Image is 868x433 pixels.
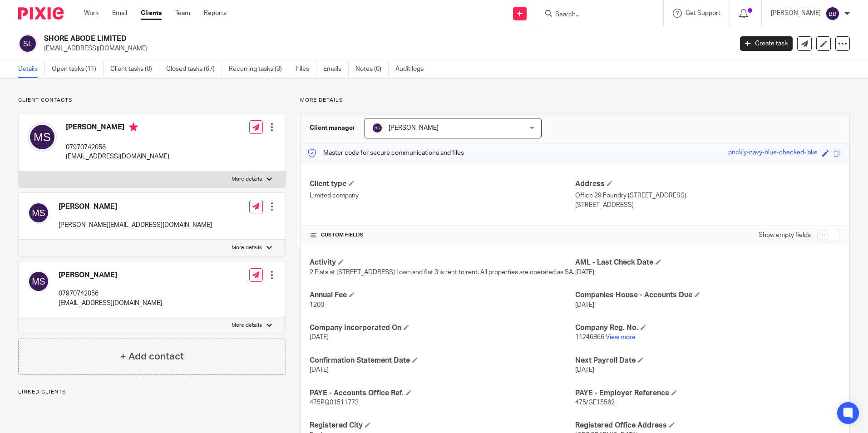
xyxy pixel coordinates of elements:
[575,191,840,200] p: Office 29 Foundry [STREET_ADDRESS]
[310,269,574,276] span: 2 Flats at [STREET_ADDRESS] I own and flat 3 is rent to rent. All properties are operated as SA.
[44,34,590,44] h2: SHORE ABODE LIMITED
[52,60,104,78] a: Open tasks (11)
[575,290,840,300] h4: Companies House - Accounts Due
[232,176,262,183] p: More details
[59,221,212,230] p: [PERSON_NAME][EMAIL_ADDRESS][DOMAIN_NAME]
[575,201,840,210] p: [STREET_ADDRESS]
[310,231,575,239] h4: CUSTOM FIELDS
[310,191,575,200] p: Limited company
[825,6,840,21] img: svg%3E
[120,349,184,364] h4: + Add contact
[575,302,594,308] span: [DATE]
[575,323,840,333] h4: Company Reg. No.
[575,421,840,430] h4: Registered Office Address
[575,179,840,189] h4: Address
[575,258,840,267] h4: AML - Last Check Date
[141,9,162,18] a: Clients
[310,334,329,340] span: [DATE]
[372,123,383,133] img: svg%3E
[110,60,159,78] a: Client tasks (0)
[84,9,99,18] a: Work
[575,399,615,406] span: 475/GE15562
[310,123,355,133] h3: Client manager
[66,143,169,152] p: 07970742056
[18,60,45,78] a: Details
[66,123,169,134] h4: [PERSON_NAME]
[686,10,720,16] span: Get Support
[575,356,840,365] h4: Next Payroll Date
[232,244,262,251] p: More details
[728,148,818,158] div: prickly-navy-blue-checked-lake
[310,323,575,333] h4: Company Incorporated On
[771,9,821,18] p: [PERSON_NAME]
[554,11,636,19] input: Search
[307,148,464,157] p: Master code for secure communications and files
[59,202,212,212] h4: [PERSON_NAME]
[129,123,138,132] i: Primary
[166,60,222,78] a: Closed tasks (67)
[296,60,316,78] a: Files
[175,9,190,18] a: Team
[310,179,575,189] h4: Client type
[310,258,575,267] h4: Activity
[575,389,840,398] h4: PAYE - Employer Reference
[310,302,324,308] span: 1200
[310,421,575,430] h4: Registered City
[18,34,37,53] img: svg%3E
[28,123,57,152] img: svg%3E
[395,60,430,78] a: Audit logs
[759,231,811,240] label: Show empty fields
[310,399,359,406] span: 475PQ01511773
[59,299,162,308] p: [EMAIL_ADDRESS][DOMAIN_NAME]
[355,60,389,78] a: Notes (0)
[232,322,262,329] p: More details
[204,9,227,18] a: Reports
[310,356,575,365] h4: Confirmation Statement Date
[112,9,127,18] a: Email
[575,269,594,276] span: [DATE]
[229,60,289,78] a: Recurring tasks (3)
[310,389,575,398] h4: PAYE - Accounts Office Ref.
[18,97,286,104] p: Client contacts
[66,152,169,161] p: [EMAIL_ADDRESS][DOMAIN_NAME]
[606,334,636,340] a: View more
[44,44,726,53] p: [EMAIL_ADDRESS][DOMAIN_NAME]
[18,7,64,20] img: Pixie
[389,125,439,131] span: [PERSON_NAME]
[740,36,793,51] a: Create task
[300,97,850,104] p: More details
[310,290,575,300] h4: Annual Fee
[28,271,49,292] img: svg%3E
[575,334,604,340] span: 11246866
[575,367,594,373] span: [DATE]
[28,202,49,224] img: svg%3E
[18,389,286,396] p: Linked clients
[323,60,349,78] a: Emails
[310,367,329,373] span: [DATE]
[59,271,162,280] h4: [PERSON_NAME]
[59,289,162,298] p: 07970742056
